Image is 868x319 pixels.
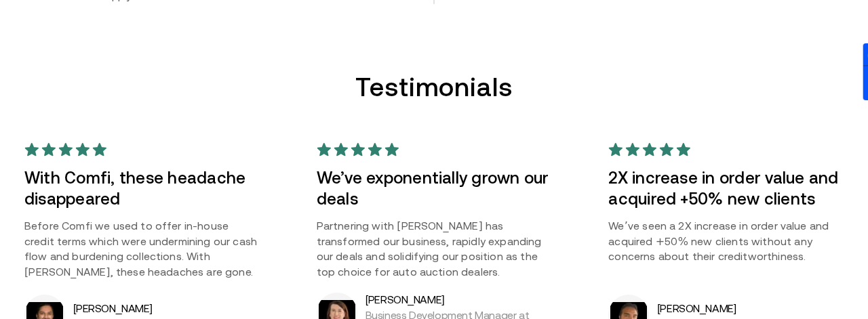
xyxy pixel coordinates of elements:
[608,167,844,209] h3: 2X increase in order value and acquired +50% new clients
[366,291,552,308] h5: [PERSON_NAME]
[355,72,513,102] h2: Testimonials
[73,299,237,317] h5: [PERSON_NAME]
[317,218,552,280] p: Partnering with [PERSON_NAME] has transformed our business, rapidly expanding our deals and solid...
[24,218,260,280] p: Before Comfi we used to offer in-house credit terms which were undermining our cash flow and burd...
[24,167,260,209] h3: With Comfi, these headache disappeared
[608,218,844,265] p: We’ve seen a 2X increase in order value and acquired +50% new clients without any concerns about ...
[657,299,822,317] h5: [PERSON_NAME]
[317,167,552,209] h3: We’ve exponentially grown our deals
